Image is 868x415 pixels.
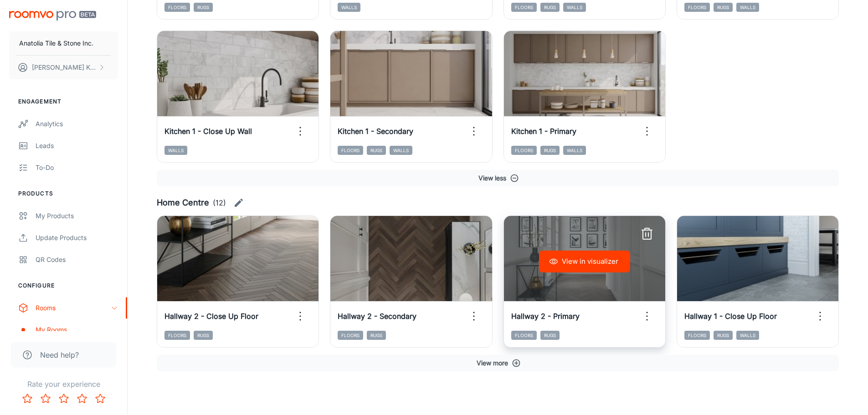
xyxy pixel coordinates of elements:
button: Rate 5 star [91,389,109,408]
span: Rugs [540,146,560,155]
span: Floors [511,331,537,340]
div: QR Codes [36,255,118,265]
span: Rugs [714,331,733,340]
span: Need help? [40,349,79,360]
div: Leads [36,141,118,151]
p: [PERSON_NAME] Kundargi [32,62,96,72]
div: My Products [36,211,118,221]
span: Rugs [194,3,213,12]
button: Rate 2 star [36,389,55,408]
span: Walls [736,3,759,12]
h6: Kitchen 1 - Primary [511,126,576,137]
span: Floors [338,146,363,155]
span: Floors [684,331,710,340]
p: (12) [213,197,226,208]
div: My Rooms [36,325,118,335]
span: Floors [164,331,190,340]
div: To-do [36,163,118,173]
h6: Kitchen 1 - Secondary [338,126,413,137]
button: [PERSON_NAME] Kundargi [9,56,118,79]
h6: Hallway 2 - Secondary [338,311,416,322]
button: View in visualizer [539,251,630,272]
span: Floors [684,3,710,12]
div: Rooms [36,303,111,313]
div: Update Products [36,233,118,243]
img: Roomvo PRO Beta [9,11,96,20]
button: Anatolia Tile & Stone Inc. [9,31,118,55]
button: Rate 1 star [18,389,36,408]
span: Walls [563,3,586,12]
span: Rugs [367,146,386,155]
h6: Hallway 2 - Close Up Floor [164,311,258,322]
button: Rate 3 star [55,389,73,408]
span: Walls [338,3,360,12]
span: Walls [736,331,759,340]
span: Rugs [714,3,733,12]
span: Floors [338,331,363,340]
h6: Kitchen 1 - Close Up Wall [164,126,252,137]
button: Rate 4 star [73,389,91,408]
h6: Home Centre [157,196,209,209]
span: Rugs [194,331,213,340]
div: Analytics [36,119,118,129]
span: Rugs [367,331,386,340]
button: View less [157,170,839,186]
h6: Hallway 1 - Close Up Floor [684,311,777,322]
button: View more [157,355,839,371]
span: Rugs [540,331,560,340]
span: Floors [164,3,190,12]
span: Walls [164,146,187,155]
span: Walls [390,146,412,155]
h6: Hallway 2 - Primary [511,311,580,322]
span: Walls [563,146,586,155]
span: Rugs [540,3,560,12]
p: Anatolia Tile & Stone Inc. [19,38,93,48]
p: Rate your experience [7,379,120,389]
span: Floors [511,146,537,155]
span: Floors [511,3,537,12]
